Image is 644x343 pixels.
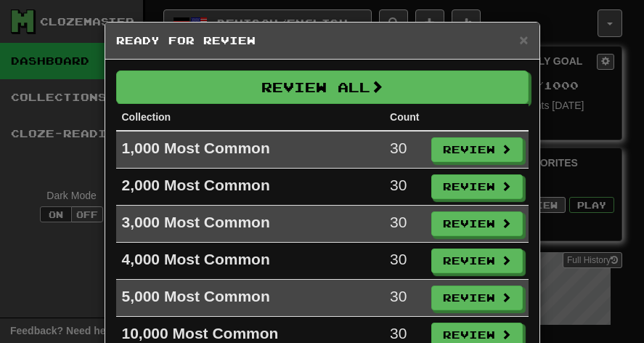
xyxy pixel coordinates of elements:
td: 4,000 Most Common [116,243,385,280]
button: Review [431,137,523,162]
td: 5,000 Most Common [116,280,385,317]
td: 30 [384,131,425,169]
span: × [519,31,528,48]
th: Collection [116,104,385,131]
button: Review All [116,70,529,104]
button: Review [431,249,523,273]
td: 2,000 Most Common [116,169,385,206]
td: 1,000 Most Common [116,131,385,169]
button: Close [519,32,528,47]
th: Count [384,104,425,131]
button: Review [431,211,523,236]
td: 30 [384,169,425,206]
button: Review [431,286,523,310]
button: Review [431,174,523,199]
td: 3,000 Most Common [116,206,385,243]
td: 30 [384,280,425,317]
td: 30 [384,206,425,243]
h5: Ready for Review [116,33,529,48]
td: 30 [384,243,425,280]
